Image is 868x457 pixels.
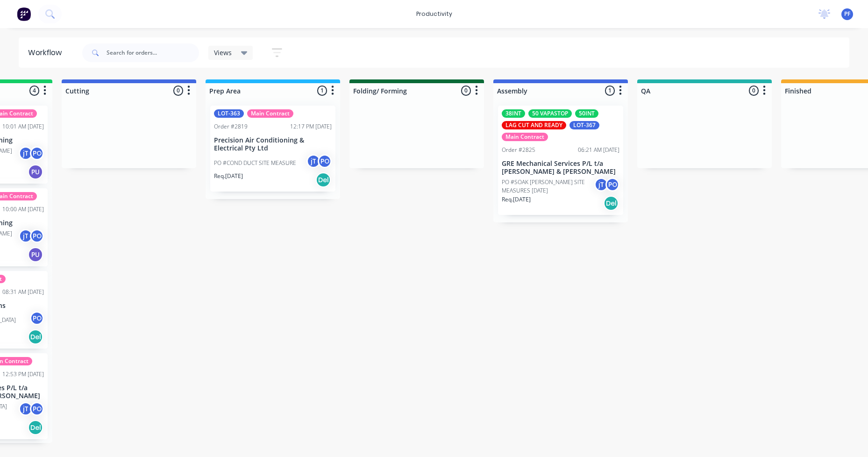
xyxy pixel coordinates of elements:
[30,146,44,160] div: PO
[502,178,594,195] p: PO #SOAK [PERSON_NAME] SITE MEASURES [DATE]
[605,178,619,192] div: PO
[214,122,248,131] div: Order #2819
[2,205,44,214] div: 10:00 AM [DATE]
[19,146,33,160] div: jT
[28,164,43,179] div: PU
[30,402,44,416] div: PO
[502,160,619,176] p: GRE Mechanical Services P/L t/a [PERSON_NAME] & [PERSON_NAME]
[569,121,599,129] div: LOT-367
[604,196,619,211] div: Del
[502,121,566,129] div: LAG CUT AND READY
[28,47,66,58] div: Workflow
[247,109,293,118] div: Main Contract
[214,48,232,57] span: Views
[19,229,33,243] div: jT
[575,109,598,118] div: 50INT
[214,136,332,152] p: Precision Air Conditioning & Electrical Pty Ltd
[502,195,531,204] p: Req. [DATE]
[28,247,43,262] div: PU
[2,288,44,296] div: 08:31 AM [DATE]
[30,311,44,325] div: PO
[306,154,320,168] div: jT
[214,159,296,167] p: PO #COND DUCT SITE MEASURE
[214,172,243,180] p: Req. [DATE]
[498,106,623,215] div: 38INT50 VAPASTOP50INTLAG CUT AND READYLOT-367Main ContractOrder #282506:21 AM [DATE]GRE Mechanica...
[214,109,244,118] div: LOT-363
[502,146,535,154] div: Order #2825
[28,329,43,344] div: Del
[316,172,331,187] div: Del
[107,43,199,62] input: Search for orders...
[2,122,44,131] div: 10:01 AM [DATE]
[502,109,525,118] div: 38INT
[2,370,44,378] div: 12:53 PM [DATE]
[210,106,335,192] div: LOT-363Main ContractOrder #281912:17 PM [DATE]Precision Air Conditioning & Electrical Pty LtdPO #...
[578,146,619,154] div: 06:21 AM [DATE]
[844,10,850,18] span: PF
[290,122,332,131] div: 12:17 PM [DATE]
[594,178,608,192] div: jT
[502,133,548,141] div: Main Contract
[28,420,43,435] div: Del
[318,154,332,168] div: PO
[19,402,33,416] div: jT
[30,229,44,243] div: PO
[528,109,572,118] div: 50 VAPASTOP
[17,7,31,21] img: Factory
[412,7,457,21] div: productivity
